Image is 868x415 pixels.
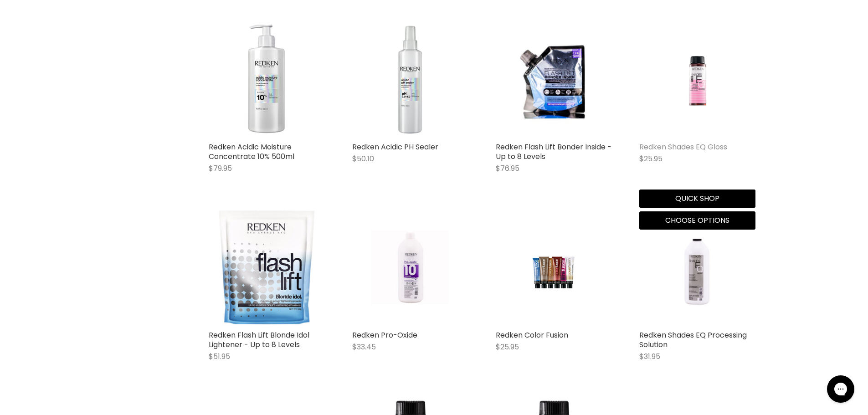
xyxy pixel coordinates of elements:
[352,142,438,152] a: Redken Acidic PH Sealer
[822,372,859,406] iframe: Gorgias live chat messenger
[209,163,232,174] span: $79.95
[639,210,755,326] a: Redken Shades EQ Processing Solution
[209,21,325,138] img: Redken Acidic Moisture Concentrate 10% 500ml
[496,163,519,174] span: $76.95
[371,210,449,326] img: Redken Pro-Oxide
[658,210,736,326] img: Redken Shades EQ Processing Solution
[209,142,294,162] a: Redken Acidic Moisture Concentrate 10% 500ml
[496,21,612,138] a: Redken Flash Lift Bonder Inside - Up to 8 Levels
[352,21,468,138] img: Redken Acidic PH Sealer
[209,330,309,350] a: Redken Flash Lift Blonde Idol Lightener - Up to 8 Levels
[496,142,611,162] a: Redken Flash Lift Bonder Inside - Up to 8 Levels
[639,211,755,230] button: Choose options
[352,210,468,326] a: Redken Pro-Oxide
[639,142,727,152] a: Redken Shades EQ Gloss
[209,210,325,326] img: Redken Flash Lift Blonde Idol Lightener - Up to 8 Levels
[639,330,747,350] a: Redken Shades EQ Processing Solution
[352,154,374,164] span: $50.10
[639,351,660,362] span: $31.95
[639,154,663,164] span: $25.95
[639,190,755,208] button: Quick shop
[352,330,417,340] a: Redken Pro-Oxide
[209,351,230,362] span: $51.95
[665,215,729,225] span: Choose options
[639,21,755,138] a: Redken Shades EQ Gloss
[496,342,519,352] span: $25.95
[515,210,592,326] img: Redken Color Fusion
[496,330,568,340] a: Redken Color Fusion
[352,342,376,352] span: $33.45
[496,210,612,326] a: Redken Color Fusion
[658,21,736,138] img: Redken Shades EQ Gloss
[515,21,592,138] img: Redken Flash Lift Bonder Inside - Up to 8 Levels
